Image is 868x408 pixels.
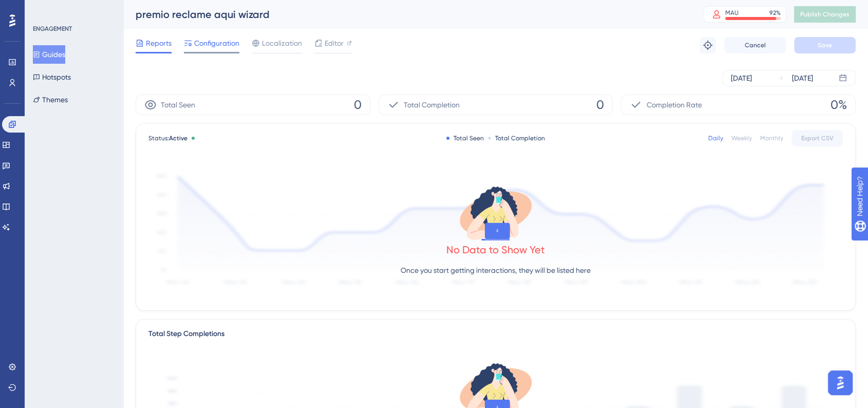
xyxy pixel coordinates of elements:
button: Save [794,37,856,53]
span: Save [818,41,832,49]
span: 0% [831,97,847,113]
div: Daily [708,134,723,142]
div: premio reclame aqui wizard [136,7,678,22]
span: 0 [596,97,604,113]
p: Once you start getting interactions, they will be listed here [401,264,591,276]
button: Cancel [724,37,786,53]
button: Guides [33,45,65,64]
span: Completion Rate [646,99,702,111]
span: 0 [354,97,362,113]
span: Export CSV [801,134,834,142]
span: Configuration [194,37,239,49]
button: Export CSV [791,130,843,146]
span: Publish Changes [800,10,850,18]
span: Need Help? [24,3,64,15]
button: Themes [33,90,68,109]
div: Weekly [731,134,752,142]
button: Publish Changes [794,6,856,23]
span: Localization [262,37,302,49]
div: ENGAGEMENT [33,25,72,33]
div: MAU [725,9,739,17]
div: 92 % [769,9,781,17]
span: Reports [146,37,172,49]
div: Total Step Completions [148,328,224,340]
div: Total Seen [446,134,484,142]
span: Status: [148,134,187,142]
span: Editor [325,37,344,49]
div: [DATE] [731,72,752,84]
span: Total Completion [404,99,460,111]
div: Monthly [760,134,783,142]
div: No Data to Show Yet [446,243,545,257]
iframe: UserGuiding AI Assistant Launcher [825,367,856,398]
button: Hotspots [33,68,71,86]
div: Total Completion [488,134,545,142]
span: Cancel [745,41,766,49]
span: Active [169,135,187,142]
span: Total Seen [161,99,195,111]
div: [DATE] [792,72,813,84]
